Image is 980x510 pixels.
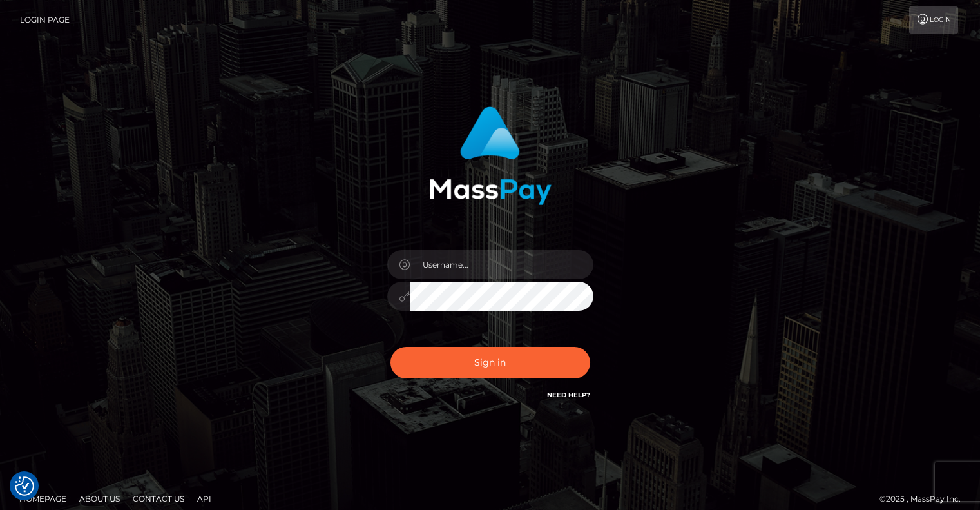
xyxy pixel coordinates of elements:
input: Username... [410,250,593,279]
a: API [192,489,216,509]
a: Login Page [20,6,70,34]
button: Consent Preferences [15,476,34,496]
a: Login [909,6,958,34]
button: Sign in [390,347,590,378]
img: Revisit consent button [15,476,34,496]
a: About Us [74,489,125,509]
a: Homepage [14,489,72,509]
a: Contact Us [128,489,189,509]
a: Need Help? [547,391,590,399]
img: MassPay Login [429,106,552,205]
div: © 2025 , MassPay Inc. [879,492,970,506]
